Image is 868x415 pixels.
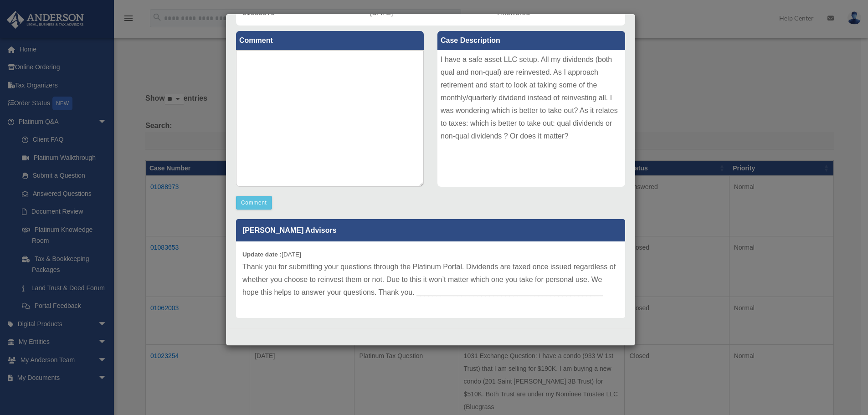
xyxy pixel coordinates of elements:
[242,251,282,258] b: Update date :
[236,196,272,210] button: Comment
[437,50,625,187] div: I have a safe asset LLC setup. All my dividends (both qual and non-qual) are reinvested. As I app...
[236,31,424,50] label: Comment
[242,261,619,299] p: Thank you for submitting your questions through the Platinum Portal. Dividends are taxed once iss...
[242,251,301,258] small: [DATE]
[236,219,625,241] p: [PERSON_NAME] Advisors
[437,31,625,50] label: Case Description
